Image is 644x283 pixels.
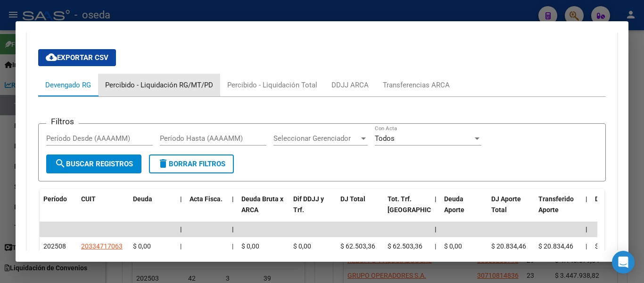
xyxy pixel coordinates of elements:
[180,242,182,250] span: |
[444,195,464,214] span: Deuda Aporte
[133,242,151,250] span: $ 0,00
[81,195,96,203] span: CUIT
[55,158,66,169] mat-icon: search
[340,242,375,250] span: $ 62.503,36
[180,225,182,233] span: |
[55,160,133,168] span: Buscar Registros
[435,242,436,250] span: |
[440,189,487,231] datatable-header-cell: Deuda Aporte
[293,242,311,250] span: $ 0,00
[43,195,67,203] span: Período
[331,80,369,90] div: DDJJ ARCA
[586,242,587,250] span: |
[535,189,582,231] datatable-header-cell: Transferido Aporte
[45,80,91,90] div: Devengado RG
[190,195,223,203] span: Acta Fisca.
[238,189,289,231] datatable-header-cell: Deuda Bruta x ARCA
[586,225,587,233] span: |
[46,51,57,63] mat-icon: cloud_download
[273,134,359,143] span: Seleccionar Gerenciador
[435,195,437,203] span: |
[293,195,324,214] span: Dif DDJJ y Trf.
[232,195,234,203] span: |
[384,189,431,231] datatable-header-cell: Tot. Trf. Bruto
[227,80,317,90] div: Percibido - Liquidación Total
[241,242,259,250] span: $ 0,00
[176,189,186,231] datatable-header-cell: |
[595,195,634,203] span: Deuda Contr.
[340,195,365,203] span: DJ Total
[232,225,234,233] span: |
[40,189,77,231] datatable-header-cell: Período
[337,189,384,231] datatable-header-cell: DJ Total
[105,80,213,90] div: Percibido - Liquidación RG/MT/PD
[591,189,638,231] datatable-header-cell: Deuda Contr.
[383,80,450,90] div: Transferencias ARCA
[157,158,169,169] mat-icon: delete
[582,189,591,231] datatable-header-cell: |
[487,189,535,231] datatable-header-cell: DJ Aporte Total
[180,195,182,203] span: |
[133,195,152,203] span: Deuda
[612,251,635,274] div: Open Intercom Messenger
[289,189,337,231] datatable-header-cell: Dif DDJJ y Trf.
[375,134,395,143] span: Todos
[81,242,123,250] span: 20334717063
[232,242,233,250] span: |
[388,195,452,214] span: Tot. Trf. [GEOGRAPHIC_DATA]
[444,242,462,250] span: $ 0,00
[435,225,437,233] span: |
[149,154,234,173] button: Borrar Filtros
[586,195,587,203] span: |
[388,242,422,250] span: $ 62.503,36
[491,242,526,250] span: $ 20.834,46
[46,53,108,62] span: Exportar CSV
[228,189,238,231] datatable-header-cell: |
[431,189,440,231] datatable-header-cell: |
[241,195,283,214] span: Deuda Bruta x ARCA
[129,189,176,231] datatable-header-cell: Deuda
[43,242,66,250] span: 202508
[77,189,129,231] datatable-header-cell: CUIT
[46,154,141,173] button: Buscar Registros
[538,195,574,214] span: Transferido Aporte
[595,242,613,250] span: $ 0,00
[38,49,116,66] button: Exportar CSV
[157,160,225,168] span: Borrar Filtros
[538,242,573,250] span: $ 20.834,46
[491,195,521,214] span: DJ Aporte Total
[186,189,228,231] datatable-header-cell: Acta Fisca.
[46,116,79,127] h3: Filtros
